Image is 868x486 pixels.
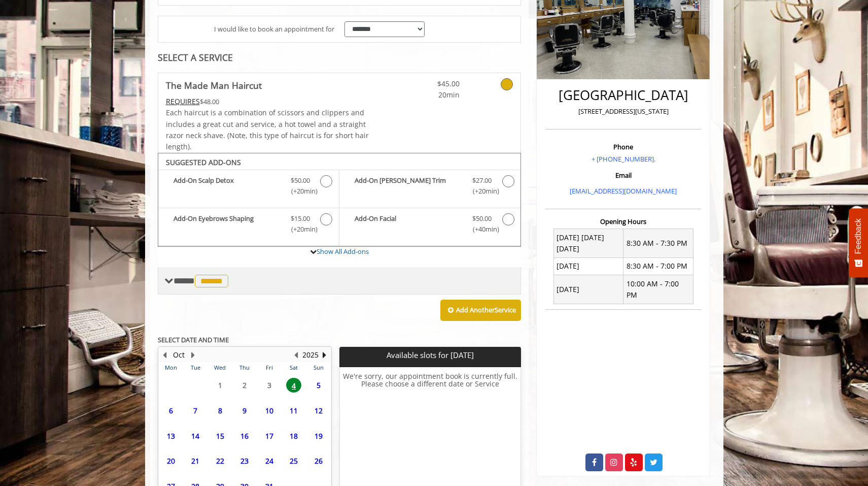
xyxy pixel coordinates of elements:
[306,363,331,373] th: Sun
[282,398,306,424] td: Select day11
[188,453,203,468] span: 21
[343,351,517,360] p: Available slots for [DATE]
[302,349,319,361] button: 2025
[214,24,334,35] span: I would like to book an appointment for
[472,213,492,224] span: $50.00
[183,363,207,373] th: Tue
[311,403,326,418] span: 12
[207,398,232,424] td: Select day8
[849,208,868,277] button: Feedback - Show survey
[344,213,515,237] label: Add-On Facial
[467,186,497,197] span: (+20min )
[159,398,183,424] td: Select day6
[232,398,257,424] td: Select day9
[213,453,228,468] span: 22
[311,429,326,443] span: 19
[163,175,334,199] label: Add-On Scalp Detox
[854,218,863,254] span: Feedback
[311,378,326,393] span: 5
[163,429,179,443] span: 13
[188,403,203,418] span: 7
[291,175,310,186] span: $50.00
[257,363,281,373] th: Fri
[344,175,515,199] label: Add-On Beard Trim
[553,229,623,258] td: [DATE] [DATE] [DATE]
[189,349,197,361] button: Next Month
[232,423,257,448] td: Select day16
[286,403,301,418] span: 11
[467,224,497,235] span: (+40min )
[158,335,229,344] b: SELECT DATE AND TIME
[237,453,252,468] span: 23
[257,448,281,474] td: Select day24
[286,429,301,443] span: 18
[355,213,462,235] b: Add-On Facial
[282,363,306,373] th: Sat
[262,403,277,418] span: 10
[262,453,277,468] span: 24
[456,305,516,314] b: Add Another Service
[173,175,281,197] b: Add-On Scalp Detox
[291,213,310,224] span: $15.00
[306,373,331,398] td: Select day5
[158,153,522,247] div: The Made Man Haircut Add-onS
[207,448,232,474] td: Select day22
[159,423,183,448] td: Select day13
[548,143,699,150] h3: Phone
[623,257,693,275] td: 8:30 AM - 7:00 PM
[237,403,252,418] span: 9
[570,186,677,196] a: [EMAIL_ADDRESS][DOMAIN_NAME]
[400,78,460,89] span: $45.00
[282,448,306,474] td: Select day25
[166,96,370,107] div: $48.00
[213,403,228,418] span: 8
[163,213,334,237] label: Add-On Eyebrows Shaping
[321,349,329,361] button: Next Year
[257,423,281,448] td: Select day17
[545,218,701,225] h3: Opening Hours
[237,429,252,443] span: 16
[306,398,331,424] td: Select day12
[472,175,492,186] span: $27.00
[548,88,699,103] h2: [GEOGRAPHIC_DATA]
[161,349,169,361] button: Previous Month
[400,89,460,101] span: 20min
[213,429,228,443] span: 15
[292,349,300,361] button: Previous Year
[207,363,232,373] th: Wed
[623,229,693,258] td: 8:30 AM - 7:30 PM
[159,448,183,474] td: Select day20
[257,398,281,424] td: Select day10
[158,53,522,62] div: SELECT A SERVICE
[553,275,623,304] td: [DATE]
[166,78,262,92] b: The Made Man Haircut
[548,106,699,117] p: [STREET_ADDRESS][US_STATE]
[285,224,315,235] span: (+20min )
[553,257,623,275] td: [DATE]
[262,429,277,443] span: 17
[306,423,331,448] td: Select day19
[311,453,326,468] span: 26
[207,423,232,448] td: Select day15
[317,247,369,256] a: Show All Add-ons
[623,275,693,304] td: 10:00 AM - 7:00 PM
[440,300,521,321] button: Add AnotherService
[282,373,306,398] td: Select day4
[282,423,306,448] td: Select day18
[166,108,369,151] span: Each haircut is a combination of scissors and clippers and includes a great cut and service, a ho...
[592,154,655,164] a: + [PHONE_NUMBER].
[159,363,183,373] th: Mon
[166,96,200,106] span: This service needs some Advance to be paid before we block your appointment
[166,157,241,167] b: SUGGESTED ADD-ONS
[183,398,207,424] td: Select day7
[306,448,331,474] td: Select day26
[163,453,179,468] span: 20
[355,175,462,197] b: Add-On [PERSON_NAME] Trim
[232,448,257,474] td: Select day23
[173,213,281,235] b: Add-On Eyebrows Shaping
[340,372,520,485] h6: We're sorry, our appointment book is currently full. Please choose a different date or Service
[286,378,301,393] span: 4
[163,403,179,418] span: 6
[183,423,207,448] td: Select day14
[286,453,301,468] span: 25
